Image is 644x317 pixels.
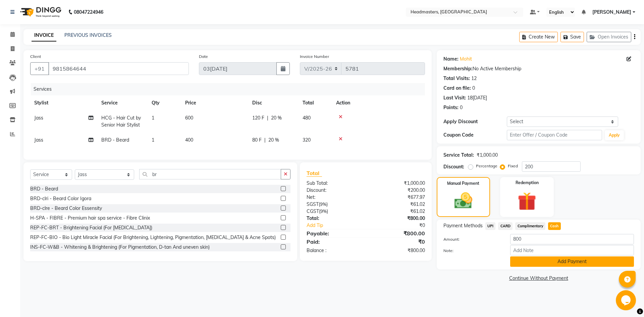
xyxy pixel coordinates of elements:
[471,75,477,82] div: 12
[30,54,41,60] label: Client
[560,32,584,42] button: Save
[48,62,189,75] input: Search by Name/Mobile/Email/Code
[101,137,129,143] span: BRD - Beard
[148,95,181,110] th: Qty
[508,163,518,169] label: Fixed
[264,137,266,144] span: |
[438,248,505,254] label: Note:
[185,115,193,121] span: 600
[507,130,602,140] input: Enter Offer / Coupon Code
[30,185,58,192] div: BRD - Beard
[152,115,154,121] span: 1
[252,137,262,144] span: 80 F
[366,229,430,237] div: ₹800.00
[510,256,634,267] button: Add Payment
[268,137,279,144] span: 20 %
[477,152,498,159] div: ₹1,000.00
[302,238,366,246] div: Paid:
[97,95,148,110] th: Service
[447,180,479,186] label: Manual Payment
[302,222,376,229] a: Add Tip
[31,83,430,95] div: Services
[30,95,97,110] th: Stylist
[449,190,478,211] img: _cash.svg
[366,194,430,201] div: ₹677.97
[587,32,631,42] button: Open Invoices
[443,85,471,92] div: Card on file:
[30,62,49,75] button: +91
[443,152,474,159] div: Service Total:
[303,137,311,143] span: 320
[366,247,430,254] div: ₹800.00
[476,163,497,169] label: Percentage
[515,222,545,230] span: Complimentary
[30,224,152,231] div: REP-FC-BRT - Brightening Facial (For [MEDICAL_DATA])
[101,115,141,128] span: HCG - Hair Cut by Senior Hair Stylist
[443,163,464,170] div: Discount:
[307,170,322,177] span: Total
[605,130,624,140] button: Apply
[443,65,473,72] div: Membership:
[152,137,154,143] span: 1
[443,65,634,72] div: No Active Membership
[616,290,637,310] iframe: chat widget
[307,208,319,214] span: CGST
[366,208,430,215] div: ₹61.02
[302,229,366,237] div: Payable:
[181,95,248,110] th: Price
[34,137,43,143] span: Jass
[185,137,193,143] span: 400
[510,234,634,244] input: Amount
[30,195,91,202] div: BRD-clri - Beard Color Igora
[510,245,634,255] input: Add Note
[302,247,366,254] div: Balance :
[30,205,102,212] div: BRD-clre - Beard Color Essensity
[300,54,329,60] label: Invoice Number
[30,244,210,251] div: INS-FC-W&B - Whitening & Brightening (For Pigmentation, D-tan And uneven skin)
[438,236,505,242] label: Amount:
[366,187,430,194] div: ₹200.00
[443,222,483,229] span: Payment Methods
[307,201,319,207] span: SGST
[443,104,459,111] div: Points:
[32,29,56,42] a: INVOICE
[516,180,539,186] label: Redemption
[302,215,366,222] div: Total:
[512,190,542,213] img: _gift.svg
[376,222,430,229] div: ₹0
[519,32,558,42] button: Create New
[485,222,496,230] span: UPI
[498,222,513,230] span: CARD
[332,95,425,110] th: Action
[302,201,366,208] div: ( )
[267,114,268,122] span: |
[139,169,281,179] input: Search or Scan
[271,114,282,122] span: 20 %
[460,56,472,63] a: Mohit
[467,94,487,101] div: 18[DATE]
[17,3,63,21] img: logo
[366,180,430,187] div: ₹1,000.00
[302,187,366,194] div: Discount:
[438,275,639,282] a: Continue Without Payment
[460,104,463,111] div: 0
[443,56,459,63] div: Name:
[299,95,332,110] th: Total
[443,94,466,101] div: Last Visit:
[302,208,366,215] div: ( )
[320,209,327,214] span: 9%
[443,75,470,82] div: Total Visits:
[366,201,430,208] div: ₹61.02
[366,238,430,246] div: ₹0
[548,222,561,230] span: Cash
[366,215,430,222] div: ₹800.00
[248,95,299,110] th: Disc
[472,85,475,92] div: 0
[64,32,112,38] a: PREVIOUS INVOICES
[302,180,366,187] div: Sub Total:
[443,132,507,139] div: Coupon Code
[320,202,326,207] span: 9%
[74,3,103,21] b: 08047224946
[592,9,631,16] span: [PERSON_NAME]
[30,234,276,241] div: REP-FC-BIO - Bio Light Miracle Facial (For Brightening, Lightening, Pigmentation, [MEDICAL_DATA] ...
